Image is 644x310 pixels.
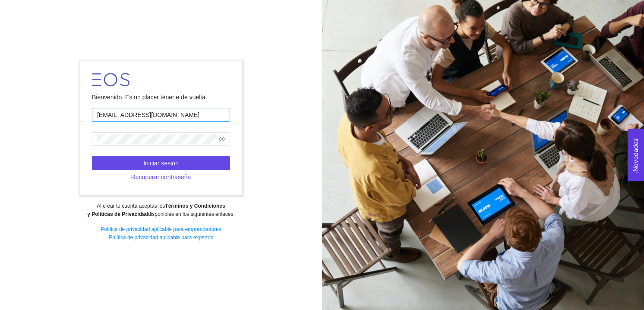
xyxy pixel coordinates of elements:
[131,172,191,182] span: Recuperar contraseña
[92,108,230,122] input: Correo electrónico
[87,203,225,217] strong: Términos y Condiciones y Políticas de Privacidad
[92,156,230,170] button: Iniciar sesión
[92,170,230,184] button: Recuperar contraseña
[109,234,213,240] a: Política de privacidad aplicable para expertos
[92,92,230,102] div: Bienvenido. Es un placer tenerte de vuelta.
[143,158,179,168] span: Iniciar sesión
[92,73,129,86] img: LOGO
[219,136,225,142] span: eye-invisible
[101,226,221,232] a: Política de privacidad aplicable para emprendedores
[628,129,644,181] button: Open Feedback Widget
[92,174,230,180] a: Recuperar contraseña
[6,202,316,218] div: Al crear tu cuenta aceptas los disponibles en los siguientes enlaces:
